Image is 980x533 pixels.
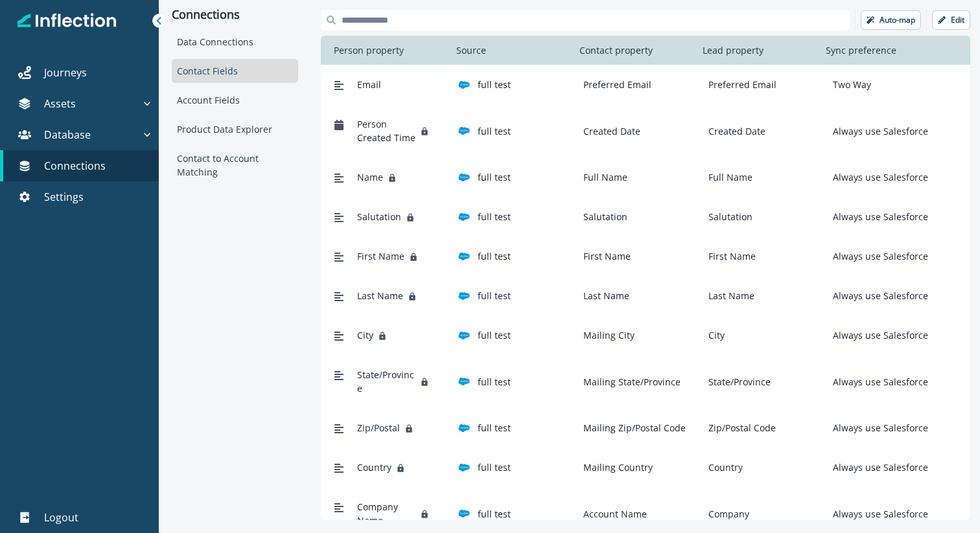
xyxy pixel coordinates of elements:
[828,78,871,91] p: Two Way
[458,125,470,137] img: salesforce
[828,460,928,474] p: Always use Salesforce
[951,16,964,25] p: Edit
[357,289,403,302] span: Last Name
[828,210,928,223] p: Always use Salesforce
[458,376,470,387] img: salesforce
[458,172,470,183] img: salesforce
[172,117,298,141] div: Product Data Explorer
[478,170,511,184] p: full test
[578,375,681,389] p: Mailing State/Province
[458,330,470,341] img: salesforce
[329,43,409,57] p: Person property
[357,328,373,342] span: City
[478,421,511,435] p: full test
[172,8,298,22] p: Connections
[578,328,635,342] p: Mailing City
[578,170,627,184] p: Full Name
[44,96,76,111] p: Assets
[578,210,627,223] p: Salutation
[357,249,404,263] span: First Name
[172,146,298,184] div: Contact to Account Matching
[932,10,970,30] button: Edit
[478,289,511,302] p: full test
[172,88,298,112] div: Account Fields
[172,30,298,54] div: Data Connections
[703,289,754,302] p: Last Name
[828,289,928,302] p: Always use Salesforce
[821,43,902,57] p: Sync preference
[478,124,511,138] p: full test
[578,78,651,91] p: Preferred Email
[478,78,511,91] p: full test
[478,210,511,223] p: full test
[44,189,84,205] p: Settings
[357,78,381,91] span: Email
[478,375,511,389] p: full test
[703,460,743,474] p: Country
[478,328,511,342] p: full test
[44,127,91,142] p: Database
[703,210,752,223] p: Salutation
[578,289,629,302] p: Last Name
[17,12,117,30] img: Inflection
[44,158,106,174] p: Connections
[578,249,631,263] p: First Name
[478,460,511,474] p: full test
[44,65,87,80] p: Journeys
[458,508,470,519] img: salesforce
[703,170,752,184] p: Full Name
[458,251,470,262] img: salesforce
[578,460,653,474] p: Mailing Country
[172,59,298,83] div: Contact Fields
[828,421,928,435] p: Always use Salesforce
[458,211,470,223] img: salesforce
[697,43,769,57] p: Lead property
[828,170,928,184] p: Always use Salesforce
[458,462,470,473] img: salesforce
[357,210,401,223] span: Salutation
[357,117,416,144] span: Person Created Time
[357,170,383,184] span: Name
[357,500,416,527] span: Company Name
[578,124,640,138] p: Created Date
[703,249,756,263] p: First Name
[828,249,928,263] p: Always use Salesforce
[880,16,915,25] p: Auto-map
[578,507,647,521] p: Account Name
[828,375,928,389] p: Always use Salesforce
[451,43,491,57] p: Source
[478,249,511,263] p: full test
[703,78,776,91] p: Preferred Email
[703,375,771,389] p: State/Province
[828,124,928,138] p: Always use Salesforce
[458,79,470,91] img: salesforce
[357,368,416,395] span: State/Province
[357,421,400,435] span: Zip/Postal
[574,43,658,57] p: Contact property
[703,328,725,342] p: City
[828,328,928,342] p: Always use Salesforce
[578,421,686,435] p: Mailing Zip/Postal Code
[703,421,776,435] p: Zip/Postal Code
[458,290,470,302] img: salesforce
[357,460,391,474] span: Country
[703,124,765,138] p: Created Date
[458,422,470,434] img: salesforce
[478,507,511,521] p: full test
[703,507,749,521] p: Company
[44,510,78,525] p: Logout
[861,10,921,30] button: Auto-map
[828,507,928,521] p: Always use Salesforce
